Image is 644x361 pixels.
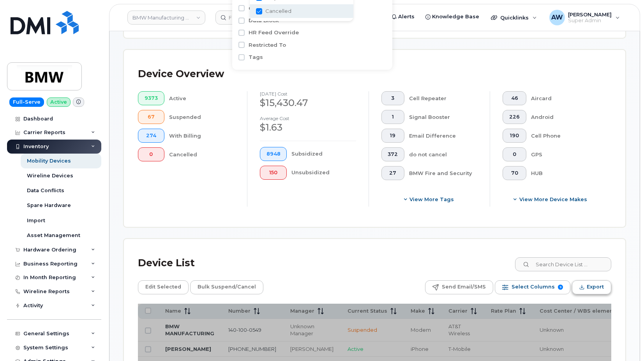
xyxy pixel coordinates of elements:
span: 70 [509,170,520,176]
div: Device Overview [138,64,224,84]
button: Send Email/SMS [425,280,493,294]
span: 274 [145,133,158,139]
button: Select Columns 9 [495,280,570,294]
button: 0 [503,147,526,161]
button: View more tags [381,193,478,207]
span: 46 [509,95,520,101]
div: Cell Phone [531,129,599,143]
button: 190 [503,129,526,143]
button: View More Device Makes [503,193,599,207]
span: Select Columns [512,281,555,293]
button: 226 [503,110,526,124]
button: Export [572,280,611,294]
div: Email Difference [409,129,477,143]
div: Suspended [169,110,235,124]
span: Quicklinks [500,14,529,21]
h4: [DATE] cost [260,91,356,96]
div: $15,430.47 [260,96,356,110]
span: AW [551,13,563,22]
span: Edit Selected [145,281,181,293]
span: Export [587,281,604,293]
span: 0 [509,151,520,157]
li: Cancelled [250,4,353,18]
div: Device List [138,253,195,273]
button: Edit Selected [138,280,189,294]
button: 150 [260,166,287,180]
label: Restricted To [249,41,286,49]
label: Tags [249,53,263,61]
div: With Billing [169,129,235,143]
span: 67 [145,114,158,120]
span: Bulk Suspend/Cancel [198,281,256,293]
a: BMW Manufacturing Co LLC [127,11,205,25]
button: 1 [381,110,405,124]
a: Knowledge Base [420,9,485,25]
span: 19 [388,133,398,139]
label: Data Block [249,17,279,24]
button: 9373 [138,91,164,105]
span: 27 [388,170,398,176]
button: 46 [503,91,526,105]
div: Cell Repeater [409,91,477,105]
div: Quicklinks [485,10,542,25]
button: 67 [138,110,164,124]
span: 190 [509,133,520,139]
label: Call Forwarding [249,5,293,12]
span: 0 [145,151,158,157]
span: 150 [266,170,281,176]
span: 9 [558,285,563,290]
div: Alyssa Wagner [544,10,625,25]
div: Subsidized [291,147,356,161]
span: Alerts [398,13,415,21]
span: Cancelled [265,7,291,15]
span: 372 [388,151,398,157]
div: $1.63 [260,121,356,134]
a: Alerts [386,9,420,25]
div: Active [169,91,235,105]
button: 27 [381,166,405,180]
span: Super Admin [568,18,612,24]
span: 3 [388,95,398,101]
span: [PERSON_NAME] [568,11,612,18]
span: 8948 [266,151,281,157]
div: GPS [531,147,599,161]
span: 9373 [145,95,158,101]
span: 226 [509,114,520,120]
span: 1 [388,114,398,120]
button: 0 [138,147,164,161]
button: 3 [381,91,405,105]
div: Aircard [531,91,599,105]
button: 372 [381,147,405,161]
div: Signal Booster [409,110,477,124]
button: Bulk Suspend/Cancel [190,280,263,294]
div: Android [531,110,599,124]
span: Send Email/SMS [442,281,486,293]
div: BMW Fire and Security [409,166,477,180]
h4: Average cost [260,116,356,121]
input: Find something... [215,11,333,25]
span: View More Device Makes [519,196,587,203]
button: 19 [381,129,405,143]
div: do not cancel [409,147,477,161]
label: HR Feed Override [249,29,299,36]
span: Knowledge Base [432,13,479,21]
button: 274 [138,129,164,143]
div: Unsubsidized [291,166,356,180]
input: Search Device List ... [515,257,611,271]
div: Cancelled [169,147,235,161]
div: HUB [531,166,599,180]
button: 70 [503,166,526,180]
span: View more tags [409,196,454,203]
iframe: Messenger Launcher [610,327,638,355]
button: 8948 [260,147,287,161]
